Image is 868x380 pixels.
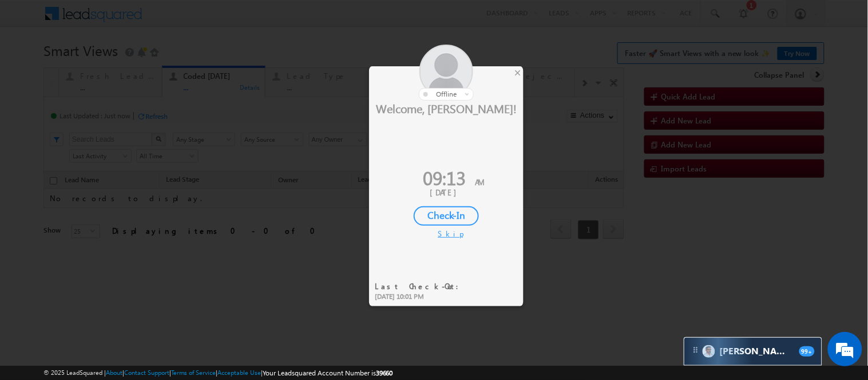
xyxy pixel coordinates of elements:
[378,187,515,198] div: [DATE]
[263,369,393,377] span: Your Leadsquared Account Number is
[414,206,479,226] div: Check-In
[703,345,715,358] img: Carter
[217,369,261,376] a: Acceptable Use
[124,369,169,376] a: Contact Support
[375,281,466,291] div: Last Check-Out:
[423,165,466,190] span: 09:13
[438,229,455,239] div: Skip
[436,90,457,98] span: offline
[684,337,822,366] div: carter-dragCarter[PERSON_NAME]99+
[43,367,393,378] span: © 2025 LeadSquared | | | | |
[799,346,815,357] span: 99+
[106,369,122,376] a: About
[376,369,393,377] span: 39660
[475,177,484,187] span: AM
[512,66,524,79] div: ×
[369,101,524,115] div: Welcome, [PERSON_NAME]!
[171,369,216,376] a: Terms of Service
[375,291,466,302] div: [DATE] 10:01 PM
[691,346,700,355] img: carter-drag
